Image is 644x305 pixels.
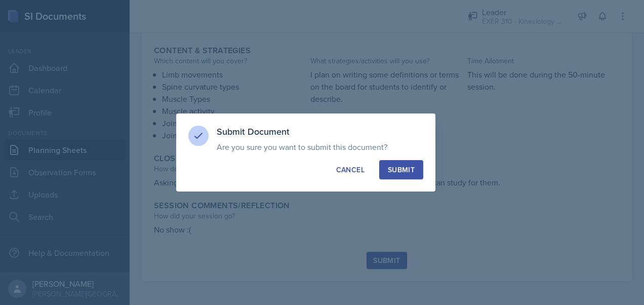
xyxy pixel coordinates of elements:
button: Cancel [328,160,373,179]
h3: Submit Document [217,126,423,138]
p: Are you sure you want to submit this document? [217,142,423,152]
button: Submit [379,160,423,179]
div: Submit [388,165,415,175]
div: Cancel [336,165,365,175]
